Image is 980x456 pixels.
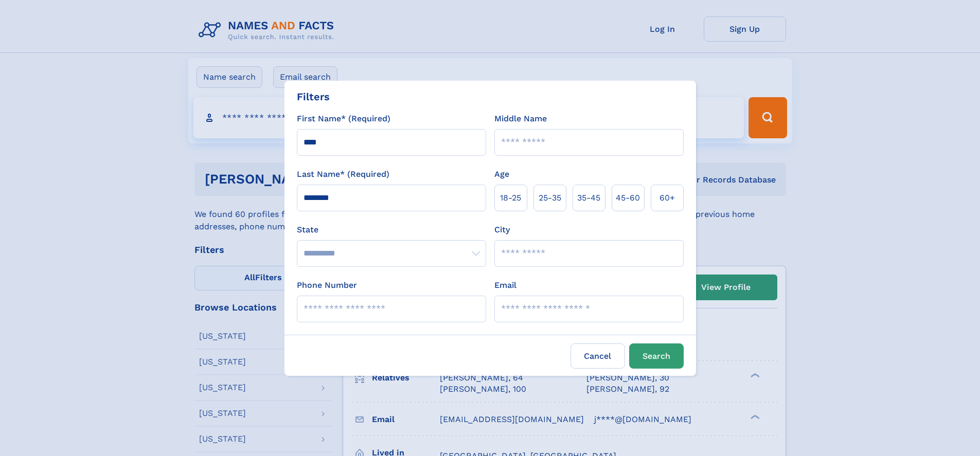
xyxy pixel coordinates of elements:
label: Cancel [571,343,625,369]
label: Age [494,168,509,180]
label: Email [494,279,516,291]
label: City [494,224,510,236]
label: Middle Name [494,113,547,125]
span: 45‑60 [616,192,640,204]
button: Search [629,343,684,369]
label: Last Name* (Required) [297,168,389,180]
span: 35‑45 [577,192,600,204]
label: State [297,224,486,236]
span: 25‑35 [539,192,561,204]
label: First Name* (Required) [297,113,390,125]
label: Phone Number [297,279,357,291]
span: 60+ [660,192,675,204]
div: Filters [297,89,330,104]
span: 18‑25 [500,192,521,204]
